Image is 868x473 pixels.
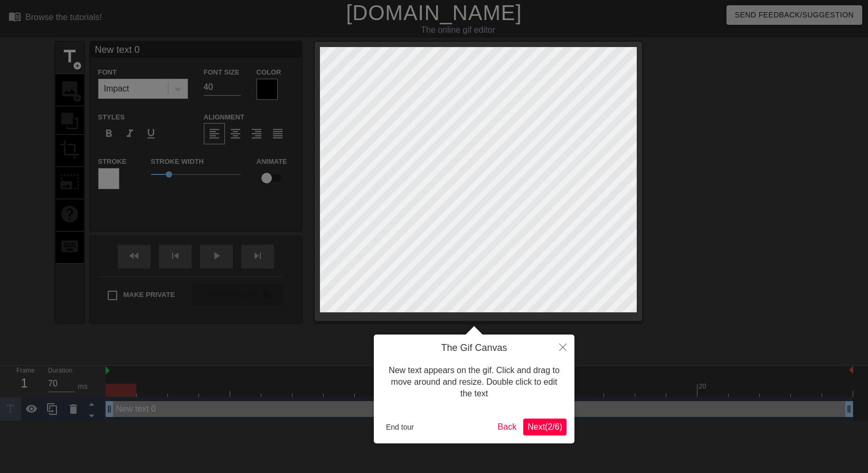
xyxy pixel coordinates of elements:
button: Back [494,419,521,435]
h4: The Gif Canvas [382,342,567,354]
button: Close [551,335,574,359]
button: Next [523,419,567,435]
span: Next ( 2 / 6 ) [527,422,562,431]
div: New text appears on the gif. Click and drag to move around and resize. Double click to edit the text [382,354,567,411]
button: End tour [382,419,418,435]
